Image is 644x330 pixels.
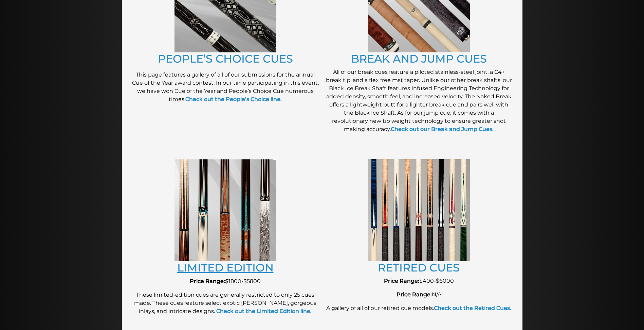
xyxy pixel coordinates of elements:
a: Check out the Limited Edition line. [215,308,312,314]
p: This page features a gallery of all of our submissions for the annual Cue of the Year award conte... [132,71,319,103]
p: N/A [326,291,512,299]
a: RETIRED CUES [378,261,460,274]
a: Check out the People’s Choice line. [185,96,282,102]
strong: Price Range: [190,278,225,284]
a: LIMITED EDITION [177,261,274,274]
p: $400-$6000 [326,277,512,285]
p: All of our break cues feature a piloted stainless-steel joint, a C4+ break tip, and a flex free m... [326,68,512,133]
a: Check out the Retired Cues. [434,305,511,311]
strong: Check out the Limited Edition line. [216,308,312,314]
a: BREAK AND JUMP CUES [351,52,487,65]
p: A gallery of all of our retired cue models. [326,304,512,312]
p: These limited-edition cues are generally restricted to only 25 cues made. These cues feature sele... [132,291,319,315]
a: Check out our Break and Jump Cues. [391,126,494,132]
strong: Price Range: [397,291,432,298]
p: $1800-$5800 [132,277,319,285]
strong: Price Range: [384,278,419,284]
a: PEOPLE’S CHOICE CUES [158,52,293,65]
